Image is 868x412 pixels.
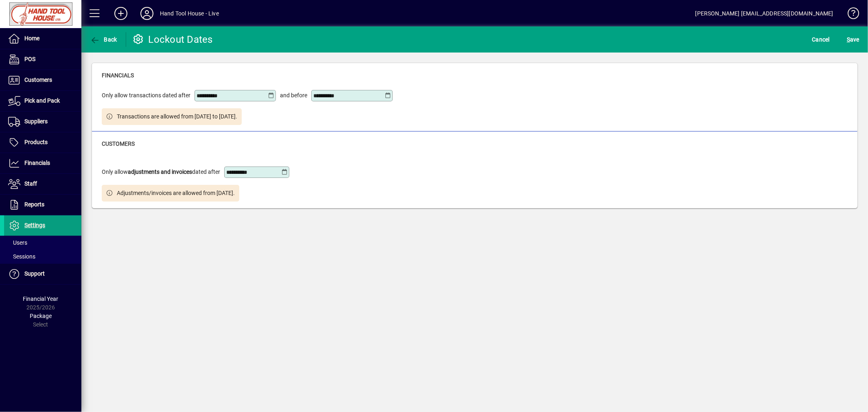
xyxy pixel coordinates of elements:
span: Adjustments/invoices are allowed from [DATE]. [117,189,235,197]
a: POS [4,49,81,70]
span: Home [24,35,39,42]
span: POS [24,56,35,62]
span: Users [8,239,27,246]
span: Only allow dated after [102,168,220,176]
button: Profile [134,6,160,21]
span: ave [847,33,859,46]
span: Pick and Pack [24,97,60,104]
button: Add [108,6,134,21]
button: Cancel [810,32,832,47]
span: Suppliers [24,118,48,125]
a: Home [4,28,81,49]
span: Reports [24,201,44,208]
a: Pick and Pack [4,91,81,111]
a: Financials [4,153,81,173]
span: Settings [24,222,45,228]
span: Transactions are allowed from [DATE] to [DATE]. [117,112,238,121]
b: adjustments and invoices [128,169,192,175]
span: Staff [24,180,37,187]
span: Customers [102,140,135,147]
a: Products [4,132,81,153]
span: Financials [102,72,134,79]
span: Sessions [8,253,35,260]
span: and before [280,91,307,100]
button: Save [845,32,861,47]
div: Hand Tool House - Live [160,7,219,20]
span: Products [24,139,48,145]
span: Package [30,313,52,319]
span: S [847,36,850,43]
a: Knowledge Base [842,2,858,28]
span: Financials [24,160,50,166]
button: Back [88,32,119,47]
span: Financial Year [23,296,59,302]
div: [PERSON_NAME] [EMAIL_ADDRESS][DOMAIN_NAME] [695,7,833,20]
a: Suppliers [4,112,81,132]
a: Sessions [4,250,81,263]
span: Support [24,270,45,277]
app-page-header-button: Back [81,32,126,47]
a: Reports [4,195,81,215]
span: Back [90,36,117,43]
a: Support [4,264,81,284]
a: Customers [4,70,81,90]
span: Only allow transactions dated after [102,91,190,100]
a: Staff [4,174,81,194]
span: Customers [24,77,52,83]
span: Cancel [812,33,830,46]
a: Users [4,236,81,250]
div: Lockout Dates [132,33,213,46]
